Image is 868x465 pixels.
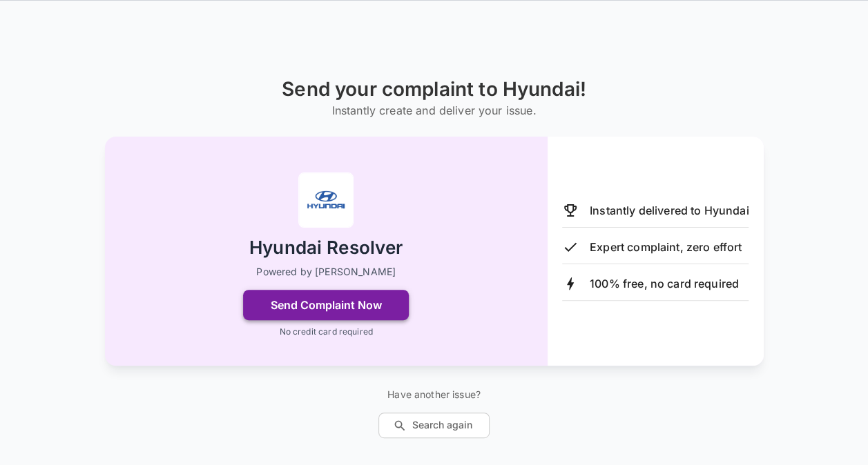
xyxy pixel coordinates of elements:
button: Send Complaint Now [243,290,409,320]
p: Have another issue? [378,388,490,402]
p: Powered by [PERSON_NAME] [256,265,396,279]
p: Expert complaint, zero effort [590,239,742,255]
p: 100% free, no card required [590,275,739,292]
img: Hyundai [298,172,354,228]
h2: Hyundai Resolver [249,236,403,260]
p: Instantly delivered to Hyundai [590,202,749,219]
h1: Send your complaint to Hyundai! [282,78,586,101]
button: Search again [378,413,490,438]
h6: Instantly create and deliver your issue. [282,101,586,120]
p: No credit card required [279,326,372,338]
